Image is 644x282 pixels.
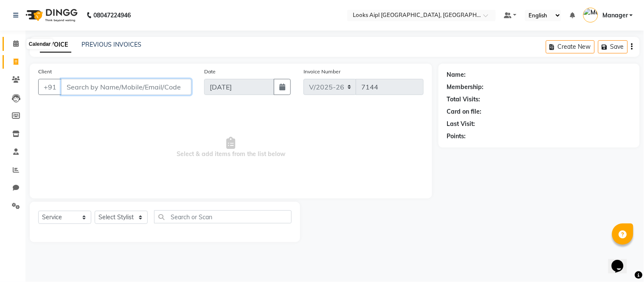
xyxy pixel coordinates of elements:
[447,132,466,141] div: Points:
[27,39,53,49] div: Calendar
[304,68,340,75] label: Invoice Number
[38,105,424,190] span: Select & add items from the list below
[447,70,466,79] div: Name:
[447,95,481,104] div: Total Visits:
[22,3,80,27] img: logo
[598,40,628,53] button: Save
[447,83,484,92] div: Membership:
[447,120,475,128] div: Last Visit:
[583,8,598,22] img: Manager
[38,79,62,95] button: +91
[447,107,482,116] div: Card on file:
[154,210,292,223] input: Search or Scan
[608,248,636,274] iframe: chat widget
[546,40,595,53] button: Create New
[602,11,628,20] span: Manager
[82,41,141,48] a: PREVIOUS INVOICES
[204,68,216,75] label: Date
[61,79,191,95] input: Search by Name/Mobile/Email/Code
[93,3,131,27] b: 08047224946
[38,68,52,75] label: Client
